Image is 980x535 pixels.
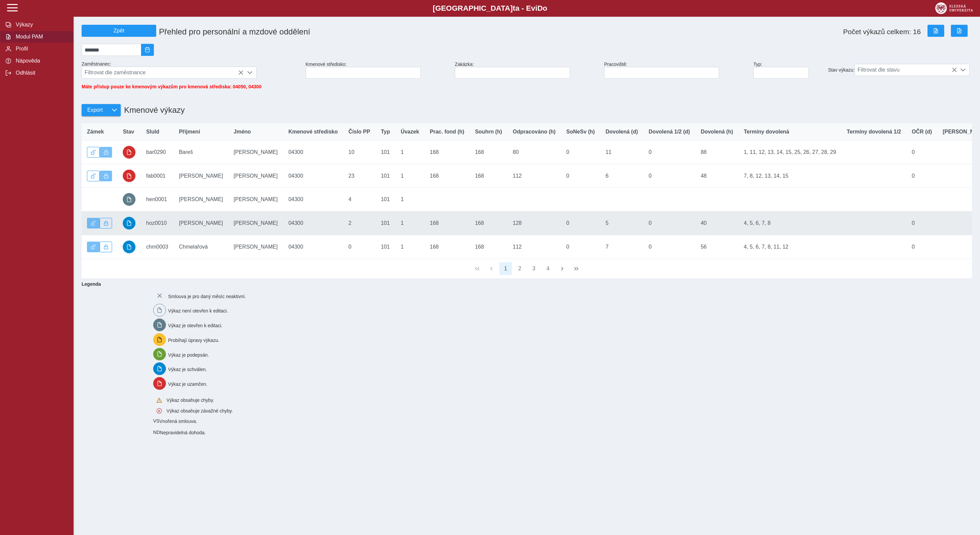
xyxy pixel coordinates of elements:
[507,164,561,188] td: 112
[561,164,600,188] td: 0
[601,59,751,81] div: Pracoviště:
[168,308,228,314] span: Výkaz není otevřen k editaci.
[855,64,957,76] span: Filtrovat dle stavu
[234,129,251,135] span: Jméno
[543,4,548,12] span: o
[649,129,690,135] span: Dovolená 1/2 (d)
[174,235,228,259] td: Chmelařová
[82,104,108,116] button: Export
[79,59,303,81] div: Zaměstnanec:
[739,141,842,164] td: 1, 11, 12, 13, 14, 15, 25, 26, 27, 28, 29
[123,146,135,159] button: uzamčeno
[167,408,233,414] span: Výkaz obsahuje závažné chyby.
[561,141,600,164] td: 0
[146,129,159,135] span: SluId
[283,235,343,259] td: 04300
[424,164,470,188] td: 168
[123,193,135,206] button: prázdný
[430,129,464,135] span: Prac. fond (h)
[14,22,68,28] span: Výkazy
[395,235,424,259] td: 1
[343,235,376,259] td: 0
[87,242,100,252] button: Výkaz je odemčen.
[906,235,937,259] td: 0
[168,323,223,328] span: Výkaz je otevřen k editaci.
[228,211,283,235] td: [PERSON_NAME]
[499,262,512,275] button: 1
[168,293,246,299] span: Smlouva je pro daný měsíc neaktivní.
[14,34,68,40] span: Modul PAM
[168,352,209,357] span: Výkaz je podepsán.
[141,188,174,211] td: hen0001
[507,211,561,235] td: 128
[643,141,695,164] td: 0
[470,211,507,235] td: 168
[424,211,470,235] td: 168
[123,241,135,253] button: schváleno
[739,164,842,188] td: 7, 8, 12, 13, 14, 15
[847,129,901,135] span: Termíny dovolená 1/2
[600,235,643,259] td: 7
[228,141,283,164] td: [PERSON_NAME]
[82,67,243,78] span: Filtrovat dle zaměstnance
[20,4,960,13] b: [GEOGRAPHIC_DATA] a - Evi
[643,211,695,235] td: 0
[283,188,343,211] td: 04300
[79,279,969,289] b: Legenda
[87,107,103,113] span: Export
[141,164,174,188] td: fab0001
[141,141,174,164] td: bar0290
[424,235,470,259] td: 168
[513,4,515,12] span: t
[179,129,200,135] span: Příjmení
[739,211,842,235] td: 4, 5, 6, 7, 8
[470,141,507,164] td: 168
[87,171,100,181] button: Odemknout výkaz.
[123,217,135,230] button: schváleno
[542,262,555,275] button: 4
[141,44,154,56] button: 2025/08
[121,102,185,118] h1: Kmenové výkazy
[643,235,695,259] td: 0
[744,129,789,135] span: Termíny dovolená
[401,129,419,135] span: Úvazek
[376,164,395,188] td: 101
[85,28,153,34] span: Zpět
[87,147,100,158] button: Odemknout výkaz.
[395,188,424,211] td: 1
[951,25,968,37] button: Export do PDF
[228,235,283,259] td: [PERSON_NAME]
[168,367,207,372] span: Výkaz je schválen.
[751,59,825,81] div: Typ:
[507,235,561,259] td: 112
[695,211,739,235] td: 40
[600,141,643,164] td: 11
[513,129,556,135] span: Odpracováno (h)
[174,141,228,164] td: Bareš
[561,211,600,235] td: 0
[288,129,338,135] span: Kmenové středisko
[167,397,214,403] span: Výkaz obsahuje chyby.
[935,2,973,14] img: logo_web_su.png
[343,164,376,188] td: 23
[343,141,376,164] td: 10
[228,164,283,188] td: [PERSON_NAME]
[82,84,262,89] span: Máte přístup pouze ke kmenovým výkazům pro kmenová střediska: 04050, 04300
[153,430,160,435] span: Smlouva vnořená do kmene
[424,141,470,164] td: 168
[156,24,604,39] h1: Přehled pro personální a mzdové oddělení
[14,70,68,76] span: Odhlásit
[566,129,595,135] span: SoNeSv (h)
[303,59,452,81] div: Kmenové středisko:
[376,211,395,235] td: 101
[376,235,395,259] td: 101
[343,188,376,211] td: 4
[537,4,543,12] span: D
[507,141,561,164] td: 80
[605,129,638,135] span: Dovolená (d)
[701,129,733,135] span: Dovolená (h)
[376,188,395,211] td: 101
[395,141,424,164] td: 1
[395,164,424,188] td: 1
[343,211,376,235] td: 2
